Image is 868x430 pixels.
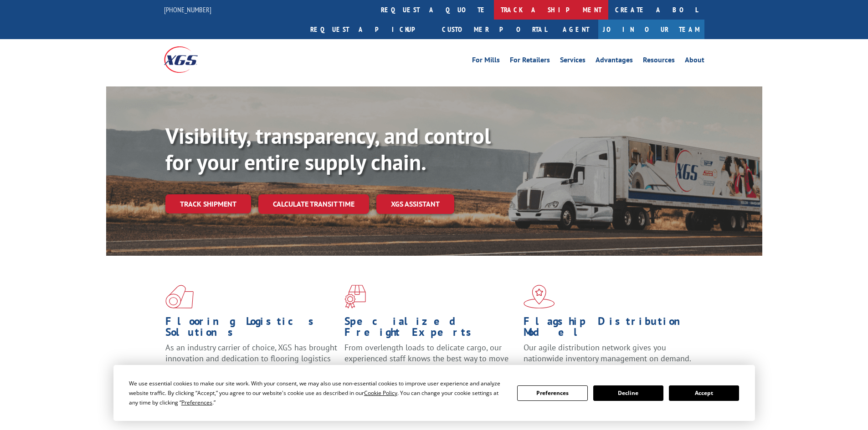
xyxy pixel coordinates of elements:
p: From overlength loads to delicate cargo, our experienced staff knows the best way to move your fr... [344,342,517,383]
b: Visibility, transparency, and control for your entire supply chain. [165,121,491,176]
a: Join Our Team [598,20,704,39]
a: Resources [643,56,675,66]
img: xgs-icon-flagship-distribution-model-red [524,285,555,309]
a: Request a pickup [303,20,435,39]
span: As an industry carrier of choice, XGS has brought innovation and dedication to flooring logistics... [165,342,337,374]
a: Services [560,56,586,66]
a: Customer Portal [435,20,554,39]
div: Cookie Consent Prompt [113,365,755,421]
button: Preferences [517,385,587,401]
span: Cookie Policy [364,389,397,397]
a: For Retailers [510,56,550,66]
img: xgs-icon-focused-on-flooring-red [344,285,366,309]
h1: Specialized Freight Experts [344,316,517,342]
a: Agent [554,20,598,39]
div: We use essential cookies to make our site work. With your consent, we may also use non-essential ... [129,379,506,407]
img: xgs-icon-total-supply-chain-intelligence-red [165,285,194,309]
a: For Mills [472,56,500,66]
span: Our agile distribution network gives you nationwide inventory management on demand. [524,342,691,364]
a: Advantages [596,56,633,66]
span: Preferences [181,399,212,406]
button: Accept [669,385,739,401]
a: XGS ASSISTANT [376,194,454,214]
a: Calculate transit time [258,194,369,214]
button: Decline [593,385,663,401]
a: Track shipment [165,194,251,213]
a: About [685,56,704,66]
h1: Flagship Distribution Model [524,316,696,342]
a: [PHONE_NUMBER] [164,5,211,14]
h1: Flooring Logistics Solutions [165,316,338,342]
